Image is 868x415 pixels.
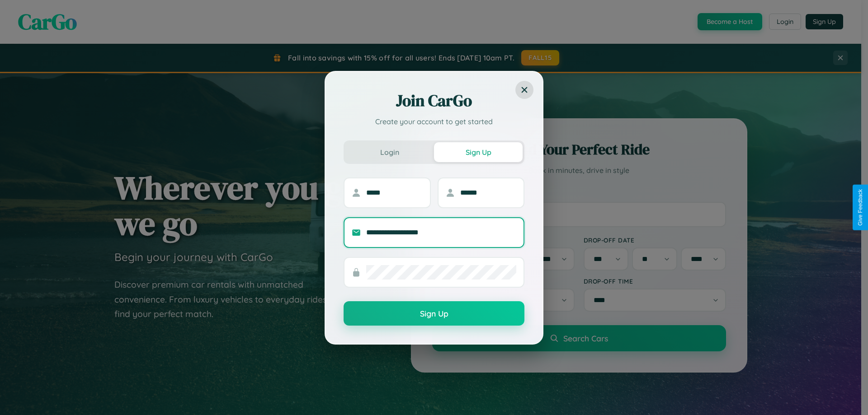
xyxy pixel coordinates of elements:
button: Sign Up [434,142,523,162]
button: Sign Up [344,301,524,326]
button: Login [345,142,434,162]
h2: Join CarGo [344,90,524,112]
div: Give Feedback [857,189,863,226]
p: Create your account to get started [344,116,524,127]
